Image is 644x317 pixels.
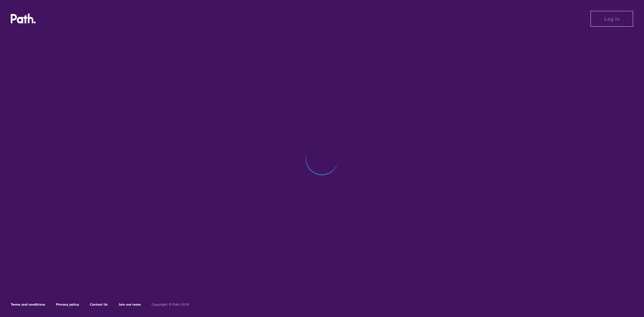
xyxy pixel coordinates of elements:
h6: Copyright © Path 2018 [152,303,189,307]
span: Log in [604,16,620,22]
a: Privacy policy [56,302,79,307]
button: Log in [590,11,633,27]
a: Join our team [118,302,141,307]
a: Contact Us [90,302,108,307]
a: Terms and conditions [11,302,45,307]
